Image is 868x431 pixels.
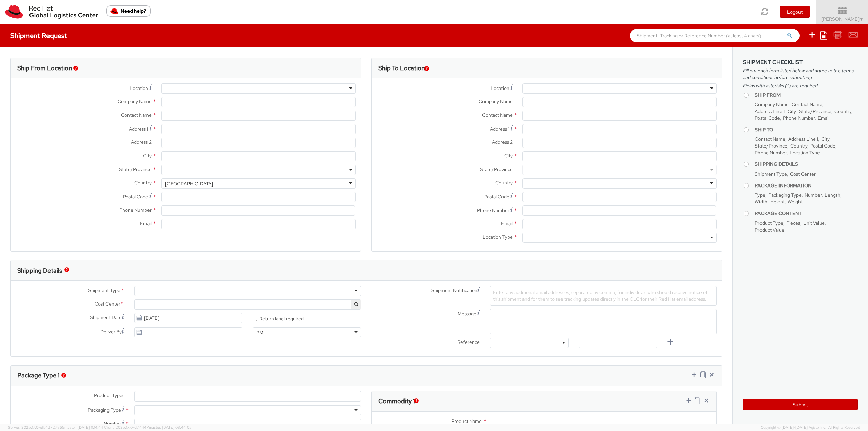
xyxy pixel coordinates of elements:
[149,425,192,430] span: master, [DATE] 08:44:05
[431,287,477,294] span: Shipment Notification
[821,16,864,22] span: [PERSON_NAME]
[118,98,152,104] span: Company Name
[761,425,860,430] span: Copyright © [DATE]-[DATE] Agistix Inc., All Rights Reserved
[482,234,513,240] span: Location Type
[88,287,120,295] span: Shipment Type
[491,85,509,91] span: Location
[755,192,765,198] span: Type
[5,5,98,19] img: rh-logistics-00dfa346123c4ec078e1.svg
[480,166,513,172] span: State/Province
[799,108,831,114] span: State/Province
[755,199,767,205] span: Width
[755,211,858,216] h4: Package Content
[810,143,835,149] span: Postal Code
[755,171,787,177] span: Shipment Type
[134,180,152,186] span: Country
[755,127,858,132] h4: Ship To
[451,418,482,424] span: Product Name
[256,329,263,336] div: PM
[743,67,858,81] span: Fill out each form listed below and agree to the terms and conditions before submitting
[106,5,151,17] button: Need help?
[755,136,785,142] span: Contact Name
[630,29,800,42] input: Shipment, Tracking or Reference Number (at least 4 chars)
[755,183,858,188] h4: Package Information
[378,65,425,72] h3: Ship To Location
[755,162,858,167] h4: Shipping Details
[805,192,822,198] span: Number
[743,59,858,65] h3: Shipment Checklist
[484,194,509,200] span: Postal Code
[834,108,851,114] span: Country
[10,32,67,39] h4: Shipment Request
[790,171,816,177] span: Cost Center
[119,207,152,213] span: Phone Number
[821,136,829,142] span: City
[755,220,783,226] span: Product Type
[123,194,148,200] span: Postal Code
[755,150,787,156] span: Phone Number
[17,267,62,274] h3: Shipping Details
[490,126,509,132] span: Address 1
[119,166,152,172] span: State/Province
[95,300,120,308] span: Cost Center
[495,180,513,186] span: Country
[88,407,121,413] span: Packaging Type
[755,108,785,114] span: Address Line 1
[788,199,803,205] span: Weight
[825,192,840,198] span: Length
[482,112,513,118] span: Contact Name
[770,199,785,205] span: Height
[457,339,480,345] span: Reference
[121,112,152,118] span: Contact Name
[493,289,707,302] span: Enter any additional email addresses, separated by comma, for individuals who should receive noti...
[130,85,148,91] span: Location
[755,101,789,107] span: Company Name
[140,220,152,227] span: Email
[17,65,72,72] h3: Ship From Location
[743,82,858,89] span: Fields with asterisks (*) are required
[790,143,807,149] span: Country
[165,180,213,187] div: [GEOGRAPHIC_DATA]
[755,227,784,233] span: Product Value
[768,192,802,198] span: Packaging Type
[131,139,152,145] span: Address 2
[755,115,780,121] span: Postal Code
[253,314,305,322] label: Return label required
[786,220,800,226] span: Pieces
[100,328,122,335] span: Deliver By
[143,153,152,159] span: City
[788,108,796,114] span: City
[743,399,858,410] button: Submit
[129,126,148,132] span: Address 1
[104,425,192,430] span: Client: 2025.17.0-cb14447
[788,136,818,142] span: Address Line 1
[792,101,822,107] span: Contact Name
[492,139,513,145] span: Address 2
[780,6,810,18] button: Logout
[104,420,121,427] span: Number
[64,425,103,430] span: master, [DATE] 11:14:44
[253,317,257,321] input: Return label required
[501,220,513,227] span: Email
[17,372,60,379] h3: Package Type 1
[755,143,787,149] span: State/Province
[90,314,122,321] span: Shipment Date
[783,115,815,121] span: Phone Number
[94,392,124,398] span: Product Types
[8,425,103,430] span: Server: 2025.17.0-efb42727865
[818,115,829,121] span: Email
[504,153,513,159] span: City
[803,220,825,226] span: Unit Value
[378,398,415,405] h3: Commodity 1
[458,311,476,317] span: Message
[755,93,858,98] h4: Ship From
[790,150,820,156] span: Location Type
[477,207,509,213] span: Phone Number
[479,98,513,104] span: Company Name
[860,17,864,22] span: ▼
